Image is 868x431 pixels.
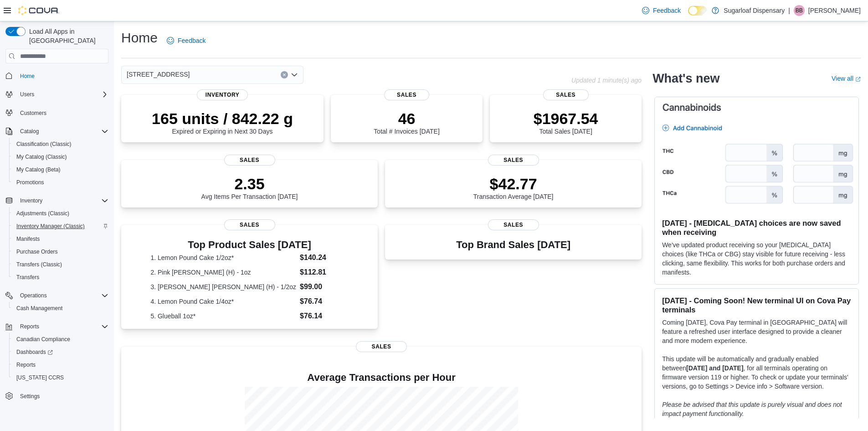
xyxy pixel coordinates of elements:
[13,164,108,175] span: My Catalog (Beta)
[16,290,108,301] span: Operations
[13,359,108,370] span: Reports
[13,177,48,188] a: Promotions
[488,219,539,230] span: Sales
[652,71,719,86] h2: What's new
[281,71,288,78] button: Clear input
[2,320,112,333] button: Reports
[13,347,108,358] span: Dashboards
[9,163,112,176] button: My Catalog (Beta)
[374,109,439,128] p: 46
[16,89,38,100] button: Users
[9,138,112,151] button: Classification (Classic)
[16,126,42,137] button: Catalog
[13,259,66,270] a: Transfers (Classic)
[13,272,43,283] a: Transfers
[16,261,62,268] span: Transfers (Classic)
[571,77,642,84] p: Updated 1 minute(s) ago
[13,177,108,188] span: Promotions
[201,175,298,200] div: Avg Items Per Transaction [DATE]
[384,89,430,100] span: Sales
[26,27,108,45] span: Load All Apps in [GEOGRAPHIC_DATA]
[2,389,112,403] button: Settings
[300,267,349,278] dd: $112.81
[16,390,108,402] span: Settings
[794,5,805,16] div: Brandon Bade
[20,91,34,98] span: Users
[150,268,296,277] dt: 2. Pink [PERSON_NAME] (H) - 1oz
[686,364,743,372] strong: [DATE] and [DATE]
[16,126,108,137] span: Catalog
[16,321,43,332] button: Reports
[662,296,851,314] h3: [DATE] - Coming Soon! New terminal UI on Cova Pay terminals
[16,166,61,173] span: My Catalog (Beta)
[20,73,35,80] span: Home
[150,239,348,250] h3: Top Product Sales [DATE]
[534,109,598,128] p: $1967.54
[16,361,36,369] span: Reports
[13,234,43,244] a: Manifests
[662,318,851,345] p: Coming [DATE], Cova Pay terminal in [GEOGRAPHIC_DATA] will feature a refreshed user interface des...
[13,359,39,370] a: Reports
[13,221,88,232] a: Inventory Manager (Classic)
[9,346,112,358] a: Dashboards
[16,223,85,230] span: Inventory Manager (Classic)
[201,175,298,193] p: 2.35
[488,155,539,166] span: Sales
[456,239,570,250] h3: Top Brand Sales [DATE]
[13,259,108,270] span: Transfers (Classic)
[16,290,51,301] button: Operations
[20,323,39,330] span: Reports
[808,5,861,16] p: [PERSON_NAME]
[152,109,293,128] p: 165 units / 842.22 g
[20,128,39,135] span: Catalog
[9,258,112,271] button: Transfers (Classic)
[473,175,554,193] p: $42.77
[13,272,108,283] span: Transfers
[13,334,108,345] span: Canadian Compliance
[178,36,205,45] span: Feedback
[688,6,707,16] input: Dark Mode
[662,401,842,417] em: Please be advised that this update is purely visual and does not impact payment functionality.
[543,89,589,100] span: Sales
[9,371,112,384] button: [US_STATE] CCRS
[150,253,296,262] dt: 1. Lemon Pound Cake 1/2oz*
[300,252,349,263] dd: $140.24
[638,1,684,20] a: Feedback
[16,348,53,356] span: Dashboards
[13,221,108,232] span: Inventory Manager (Classic)
[163,31,209,50] a: Feedback
[197,89,248,100] span: Inventory
[16,179,44,186] span: Promotions
[13,246,62,257] a: Purchase Orders
[13,208,73,219] a: Adjustments (Classic)
[13,303,108,314] span: Cash Management
[20,393,40,400] span: Settings
[13,164,64,175] a: My Catalog (Beta)
[128,372,634,383] h4: Average Transactions per Hour
[9,302,112,315] button: Cash Management
[9,220,112,233] button: Inventory Manager (Classic)
[224,155,275,166] span: Sales
[2,125,112,138] button: Catalog
[16,235,40,243] span: Manifests
[13,151,108,162] span: My Catalog (Classic)
[13,208,108,219] span: Adjustments (Classic)
[788,5,790,16] p: |
[300,311,349,322] dd: $76.14
[2,69,112,82] button: Home
[2,194,112,207] button: Inventory
[13,139,75,150] a: Classification (Classic)
[832,75,861,82] a: View allExternal link
[20,292,47,299] span: Operations
[724,5,785,16] p: Sugarloaf Dispensary
[13,347,56,358] a: Dashboards
[13,151,71,162] a: My Catalog (Classic)
[150,312,296,321] dt: 5. Glueball 1oz*
[534,109,598,135] div: Total Sales [DATE]
[2,289,112,302] button: Operations
[473,175,554,200] div: Transaction Average [DATE]
[16,153,67,161] span: My Catalog (Classic)
[150,282,296,291] dt: 3. [PERSON_NAME] [PERSON_NAME] (H) - 1/2oz
[16,336,70,343] span: Canadian Compliance
[796,5,803,16] span: BB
